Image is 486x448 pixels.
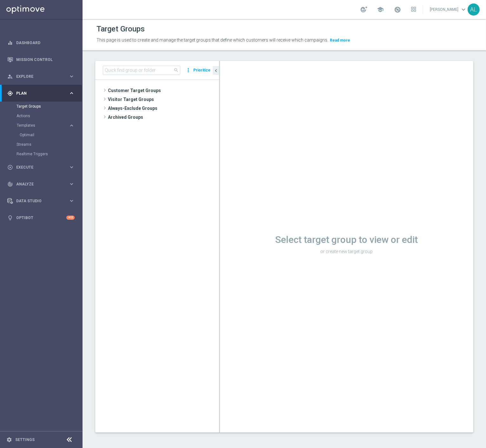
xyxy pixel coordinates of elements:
[69,123,75,129] i: keyboard_arrow_right
[17,142,66,147] a: Streams
[16,182,69,186] span: Analyze
[192,66,211,75] button: Prioritize
[7,57,75,62] button: Mission Control
[7,40,13,46] i: equalizer
[108,95,219,104] span: Visitor Target Groups
[7,90,13,96] i: gps_fixed
[7,91,75,96] button: gps_fixed Plan keyboard_arrow_right
[7,74,75,79] button: person_search Explore keyboard_arrow_right
[108,104,219,113] span: Always-Exclude Groups
[220,249,473,254] p: or create new target group
[7,90,69,96] div: Plan
[220,234,473,245] h1: Select target group to view or edit
[174,68,179,73] span: search
[20,132,66,137] a: Optimail
[17,104,66,109] a: Target Groups
[17,113,66,118] a: Actions
[329,37,351,44] button: Read more
[16,209,66,226] a: Optibot
[6,437,12,443] i: settings
[7,164,13,170] i: play_circle_outline
[16,34,75,51] a: Dashboard
[16,75,69,78] span: Explore
[69,181,75,187] i: keyboard_arrow_right
[7,215,75,220] button: lightbulb Optibot +10
[468,3,480,16] div: AL
[460,6,467,13] span: keyboard_arrow_down
[7,34,75,51] div: Dashboard
[15,438,35,442] a: Settings
[7,198,69,204] div: Data Studio
[97,24,145,34] h1: Target Groups
[69,164,75,170] i: keyboard_arrow_right
[213,68,219,74] i: chevron_left
[69,90,75,96] i: keyboard_arrow_right
[17,121,82,140] div: Templates
[185,66,191,75] i: more_vert
[213,66,219,75] button: chevron_left
[7,198,75,204] button: Data Studio keyboard_arrow_right
[20,130,82,140] div: Optimail
[7,74,69,79] div: Explore
[69,198,75,204] i: keyboard_arrow_right
[17,124,62,127] span: Templates
[7,164,69,170] div: Execute
[17,111,82,121] div: Actions
[16,51,75,68] a: Mission Control
[377,6,384,13] span: school
[16,199,69,203] span: Data Studio
[7,181,13,187] i: track_changes
[7,181,69,187] div: Analyze
[16,91,69,95] span: Plan
[7,40,75,45] button: equalizer Dashboard
[7,74,13,79] i: person_search
[7,51,75,68] div: Mission Control
[97,37,328,43] span: This page is used to create and manage the target groups that define which customers will receive...
[17,123,75,128] button: Templates keyboard_arrow_right
[17,149,82,159] div: Realtime Triggers
[7,215,13,221] i: lightbulb
[66,216,75,220] div: +10
[17,151,66,157] a: Realtime Triggers
[17,124,69,127] div: Templates
[7,165,75,170] button: play_circle_outline Execute keyboard_arrow_right
[7,182,75,187] button: track_changes Analyze keyboard_arrow_right
[108,86,219,95] span: Customer Target Groups
[108,113,219,122] span: Archived Groups
[17,140,82,149] div: Streams
[16,165,69,169] span: Execute
[103,66,180,75] input: Quick find group or folder
[69,73,75,79] i: keyboard_arrow_right
[429,5,468,14] a: [PERSON_NAME]keyboard_arrow_down
[17,102,82,111] div: Target Groups
[7,209,75,226] div: Optibot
